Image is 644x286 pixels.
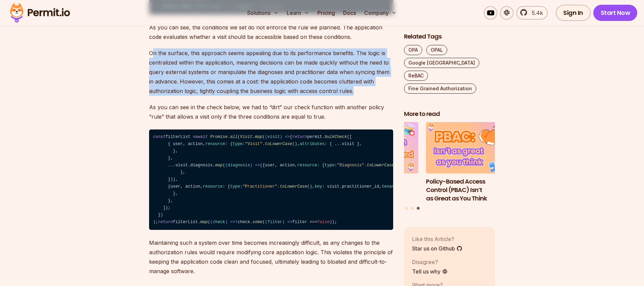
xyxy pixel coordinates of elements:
div: Posts [404,122,495,211]
a: Star us on Github [412,244,462,253]
a: OPA [404,45,422,55]
a: Google [GEOGRAPHIC_DATA] [404,58,479,68]
button: Company [361,6,400,20]
button: Go to slide 2 [411,207,414,210]
span: 5.4k [528,9,543,17]
span: false [317,220,330,224]
span: filter [267,220,282,224]
span: map [255,135,262,139]
p: As you can see in the check below, we had to “dirt” our check function with another policy “rule”... [149,102,393,121]
span: return [158,220,173,224]
span: map [200,220,208,224]
a: ReBAC [404,71,428,81]
span: check [213,220,225,224]
img: Permit logo [7,1,73,24]
span: bulkCheck [325,135,347,139]
span: all [230,135,238,139]
a: Docs [340,6,359,20]
span: visit [267,135,280,139]
span: type [233,142,242,146]
li: 2 of 3 [327,122,419,203]
span: type [230,184,240,189]
span: tenant [382,184,397,189]
h3: Prisma ORM Data Filtering with ReBAC [327,177,419,194]
span: await [195,135,208,139]
span: return [292,135,307,139]
p: Like this Article? [412,235,462,243]
img: Prisma ORM Data Filtering with ReBAC [327,122,419,174]
span: "Visit" [245,142,262,146]
span: Visit [240,135,253,139]
span: key [315,184,322,189]
span: some [253,220,262,224]
span: ( ) => [225,163,260,168]
a: Policy-Based Access Control (PBAC) Isn’t as Great as You ThinkPolicy-Based Access Control (PBAC) ... [426,122,517,203]
p: Maintaining such a system over time becomes increasingly difficult, as any changes to the authori... [149,238,393,276]
a: Tell us why [412,267,448,276]
span: "Diagnosis" [337,163,364,168]
img: Policy-Based Access Control (PBAC) Isn’t as Great as You Think [426,122,517,174]
a: Pricing [315,6,338,20]
a: Fine Grained Authorization [404,84,476,94]
span: Promise [210,135,228,139]
p: As you can see, the conditions we set do not enforce the rule we planned. The application code ev... [149,23,393,42]
button: Learn [284,6,312,20]
span: "Practitioner" [242,184,277,189]
span: map [215,163,223,168]
p: Disagree? [412,258,448,266]
span: toLowerCase [265,142,292,146]
span: diagnosis [228,163,250,168]
a: 5.4k [516,6,548,20]
button: Go to slide 1 [405,207,408,210]
span: practitioner_id [342,184,379,189]
span: resource [297,163,317,168]
a: OPAL [426,45,447,55]
span: resource [203,184,223,189]
h2: Related Tags [404,32,495,41]
span: ( ) => [265,220,292,224]
button: Solutions [244,6,281,20]
h2: More to read [404,110,495,118]
h3: Policy-Based Access Control (PBAC) Isn’t as Great as You Think [426,177,517,202]
code: filterList = . ( . ( { permit. ([ { user, action, : { : . (), : { ...visit }, }, }, ...visit. . (... [149,129,393,230]
a: Start Now [593,5,638,21]
span: attributes [300,142,325,146]
span: diagnosis [190,163,213,168]
button: Go to slide 3 [417,207,420,210]
a: Sign In [556,5,591,21]
li: 3 of 3 [426,122,517,203]
span: toLowerCase [367,163,394,168]
span: resource [205,142,225,146]
span: ( ) => [210,220,235,224]
span: type [325,163,334,168]
span: const [153,135,166,139]
span: ( ) => [265,135,290,139]
span: toLowerCase [280,184,307,189]
p: On the surface, this approach seems appealing due to its performance benefits. The logic is centr... [149,48,393,96]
